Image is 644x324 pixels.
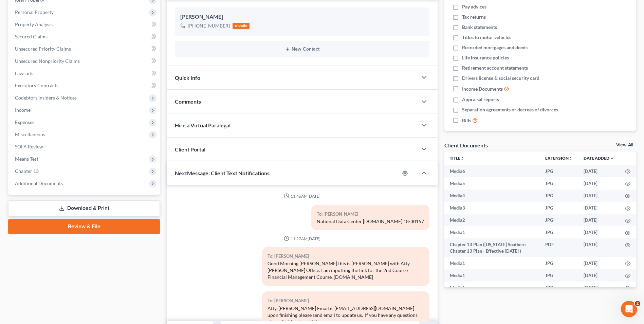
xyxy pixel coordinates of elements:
[540,257,578,269] td: JPG
[462,65,528,71] span: Retirement account statements
[621,301,637,317] iframe: Intercom live chat
[578,177,620,190] td: [DATE]
[10,67,160,79] a: Lawsuits
[444,226,540,238] td: Media1
[578,214,620,226] td: [DATE]
[15,9,54,15] span: Personal Property
[15,70,33,76] span: Lawsuits
[317,210,424,218] div: To: [PERSON_NAME]
[578,165,620,177] td: [DATE]
[268,252,424,260] div: To: [PERSON_NAME]
[180,47,424,52] button: New Contact
[15,83,58,88] span: Executory Contracts
[540,214,578,226] td: JPG
[444,269,540,282] td: Media1
[540,202,578,214] td: JPG
[175,122,231,128] span: Hire a Virtual Paralegal
[15,34,48,39] span: Secured Claims
[10,31,160,43] a: Secured Claims
[15,180,63,186] span: Additional Documents
[268,260,424,281] div: Good Morning [PERSON_NAME] this is [PERSON_NAME] with Atty. [PERSON_NAME] Office. I am inputting ...
[15,119,34,125] span: Expenses
[578,257,620,269] td: [DATE]
[578,202,620,214] td: [DATE]
[444,177,540,190] td: Media5
[462,34,511,41] span: Titles to motor vehicles
[10,55,160,67] a: Unsecured Nonpriority Claims
[268,297,424,305] div: To: [PERSON_NAME]
[175,98,201,105] span: Comments
[317,218,424,225] div: National Data Center [DOMAIN_NAME] 18-30157
[15,131,45,137] span: Miscellaneous
[462,96,499,103] span: Appraisal reports
[444,190,540,202] td: Media4
[15,144,43,149] span: SOFA Review
[578,282,620,294] td: [DATE]
[175,146,205,152] span: Client Portal
[540,177,578,190] td: JPG
[444,282,540,294] td: Media1
[188,22,230,29] div: [PHONE_NUMBER]
[175,170,270,176] span: NextMessage: Client Text Notifications
[180,13,424,21] div: [PERSON_NAME]
[444,142,488,149] div: Client Documents
[610,157,614,161] i: expand_more
[450,156,464,161] a: Titleunfold_more
[616,143,633,147] a: View All
[578,226,620,238] td: [DATE]
[635,301,640,306] span: 2
[8,219,160,234] a: Review & File
[15,168,39,174] span: Chapter 13
[444,214,540,226] td: Media2
[540,238,578,257] td: PDF
[540,269,578,282] td: JPG
[10,43,160,55] a: Unsecured Priority Claims
[540,190,578,202] td: JPG
[584,156,614,161] a: Date Added expand_more
[15,107,31,113] span: Income
[462,86,503,92] span: Income Documents
[444,257,540,269] td: Media1
[540,226,578,238] td: JPG
[175,236,429,241] div: 11:27AM[DATE]
[175,193,429,199] div: 11:46AM[DATE]
[462,3,486,10] span: Pay advices
[460,157,464,161] i: unfold_more
[462,106,558,113] span: Separation agreements or decrees of divorces
[540,165,578,177] td: JPG
[462,44,528,51] span: Recorded mortgages and deeds
[578,269,620,282] td: [DATE]
[15,156,38,162] span: Means Test
[15,58,80,64] span: Unsecured Nonpriority Claims
[578,238,620,257] td: [DATE]
[462,54,509,61] span: Life insurance policies
[462,24,497,31] span: Bank statements
[462,75,539,82] span: Drivers license & social security card
[10,141,160,153] a: SOFA Review
[578,190,620,202] td: [DATE]
[540,282,578,294] td: JPG
[444,165,540,177] td: Media6
[10,79,160,92] a: Executory Contracts
[545,156,573,161] a: Extensionunfold_more
[15,46,71,52] span: Unsecured Priority Claims
[8,200,160,216] a: Download & Print
[444,238,540,257] td: Chapter 13 Plan ([US_STATE] Southern Chapter 13 Plan - Effective [DATE] )
[15,95,77,101] span: Codebtors Insiders & Notices
[462,117,471,124] span: Bills
[175,74,200,81] span: Quick Info
[444,202,540,214] td: Media3
[569,157,573,161] i: unfold_more
[15,21,53,27] span: Property Analysis
[10,18,160,31] a: Property Analysis
[233,23,250,29] div: mobile
[462,14,486,20] span: Tax returns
